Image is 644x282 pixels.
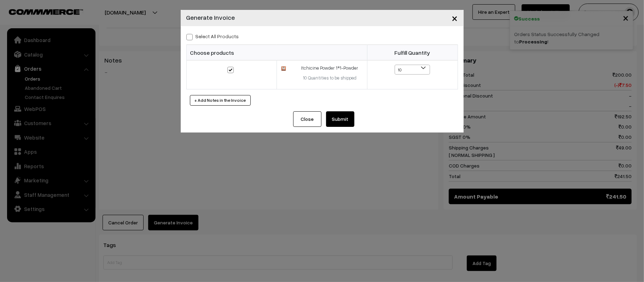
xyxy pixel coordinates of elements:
span: × [452,11,458,24]
h4: Generate Invoice [186,13,235,22]
span: 10 [395,65,430,75]
button: Close [446,7,464,29]
button: Close [293,111,321,127]
label: Select all Products [186,33,239,40]
button: Submit [326,111,354,127]
th: Choose products [186,45,367,60]
th: Fulfill Quantity [367,45,458,60]
button: + Add Notes in the Invoice [190,95,251,106]
img: 171914303565811000115354.jpg [281,66,286,71]
div: Itchicine Powder 1*1-Powder [297,65,363,72]
div: 10 Quantities to be shipped [297,75,363,82]
span: 10 [395,65,430,75]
